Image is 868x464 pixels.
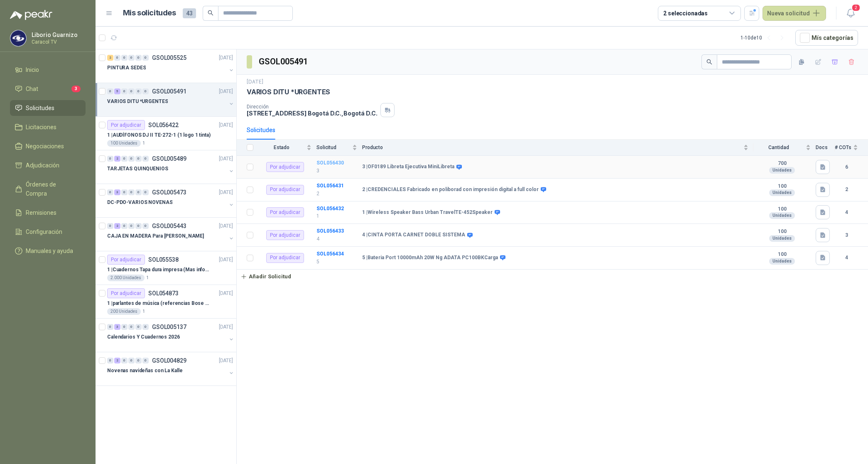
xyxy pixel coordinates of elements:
p: 5 [316,258,357,266]
div: 0 [142,324,149,330]
p: [DATE] [219,290,233,297]
div: 0 [135,88,142,94]
b: 700 [753,160,811,167]
span: Manuales y ayuda [26,246,73,255]
span: Adjudicación [26,161,59,170]
a: 0 3 0 0 0 0 GSOL005473[DATE] DC-PDO-VARIOS NOVENAS [107,187,235,214]
span: 43 [183,8,196,18]
div: 0 [128,358,135,363]
div: 0 [121,358,128,363]
div: 0 [107,156,113,162]
a: Órdenes de Compra [10,177,86,201]
p: [DATE] [247,78,263,86]
a: Inicio [10,62,86,78]
div: 2 [114,223,120,229]
div: 0 [121,223,128,229]
th: Docs [816,140,835,156]
a: SOL056430 [316,160,344,166]
img: Company Logo [10,30,26,46]
p: 1 | parlantes de música (referencias Bose o Alexa) CON MARCACION 1 LOGO (Mas datos en el adjunto) [107,300,211,307]
b: 100 [753,251,811,258]
b: 2 | CREDENCIALES Fabricado en poliborad con impresión digital a full color [362,187,539,193]
span: search [706,59,712,65]
div: 0 [128,156,135,162]
div: 0 [135,223,142,229]
span: Inicio [26,65,39,74]
a: Adjudicación [10,157,86,173]
div: Por adjudicar [266,207,304,217]
a: Licitaciones [10,119,86,135]
a: 2 0 0 0 0 0 GSOL005525[DATE] PINTURA SEDES [107,53,235,79]
div: 100 Unidades [107,140,141,147]
div: 0 [121,156,128,162]
h1: Mis solicitudes [123,7,176,19]
p: [STREET_ADDRESS] Bogotá D.C. , Bogotá D.C. [247,110,377,117]
button: 2 [843,6,858,21]
div: 3 [114,324,120,330]
p: GSOL005491 [152,88,186,94]
div: Unidades [769,258,795,265]
p: Caracol TV [32,39,83,44]
b: 4 [835,254,858,262]
div: 0 [107,223,113,229]
span: Licitaciones [26,123,56,132]
p: 2 [316,190,357,198]
div: Solicitudes [247,125,275,135]
div: 0 [107,358,113,363]
span: 3 [71,86,81,92]
a: Por adjudicarSOL055538[DATE] 1 |Cuadernos Tapa dura impresa (Mas informacion en el adjunto)2.000 ... [96,251,236,285]
button: Añadir Solicitud [237,270,295,284]
span: Estado [258,145,305,150]
div: 0 [135,358,142,363]
div: Unidades [769,235,795,242]
div: 0 [142,88,149,94]
b: SOL056433 [316,228,344,234]
p: 1 [316,212,357,220]
th: Solicitud [316,140,362,156]
div: 0 [121,324,128,330]
span: Cantidad [753,145,804,150]
div: 0 [128,55,135,61]
a: Configuración [10,224,86,240]
span: # COTs [835,145,851,150]
p: [DATE] [219,357,233,365]
div: 2 [114,358,120,363]
p: Liborio Guarnizo [32,32,83,38]
p: SOL056422 [148,122,179,128]
div: Por adjudicar [266,185,304,195]
div: 0 [121,189,128,195]
div: Unidades [769,167,795,174]
div: 3 [114,189,120,195]
div: 0 [107,88,113,94]
button: Mís categorías [795,30,858,46]
a: Por adjudicarSOL054873[DATE] 1 |parlantes de música (referencias Bose o Alexa) CON MARCACION 1 LO... [96,285,236,319]
p: [DATE] [219,54,233,62]
a: Negociaciones [10,138,86,154]
a: Chat3 [10,81,86,97]
a: SOL056434 [316,251,344,257]
p: DC-PDO-VARIOS NOVENAS [107,199,172,206]
div: 0 [135,189,142,195]
p: [DATE] [219,222,233,230]
b: 100 [753,206,811,213]
div: 1 - 10 de 10 [740,31,789,44]
p: [DATE] [219,121,233,129]
p: VARIOS DITU *URGENTES [107,98,168,106]
p: 1 | AUDÍFONOS DJ II TE-272-1 (1 logo 1 tinta) [107,131,211,139]
a: 0 2 0 0 0 0 GSOL005489[DATE] TARJETAS QUINQUENIOS [107,154,235,180]
div: Por adjudicar [107,288,145,298]
th: Estado [258,140,316,156]
a: Remisiones [10,205,86,221]
p: GSOL005443 [152,223,186,229]
p: [DATE] [219,88,233,96]
div: 0 [142,55,149,61]
b: SOL056432 [316,206,344,211]
div: Unidades [769,189,795,196]
img: Logo peakr [10,10,52,20]
span: search [208,10,213,16]
b: 2 [835,186,858,194]
th: # COTs [835,140,868,156]
p: SOL055538 [148,257,179,263]
p: 1 [146,275,149,281]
